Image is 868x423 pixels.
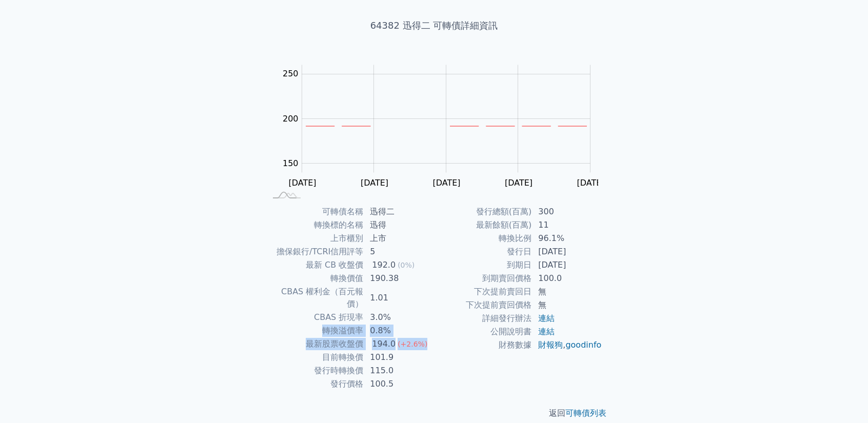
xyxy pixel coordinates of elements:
[364,351,434,364] td: 101.9
[361,178,388,188] tspan: [DATE]
[364,205,434,218] td: 迅得二
[278,65,606,209] g: Chart
[532,245,602,258] td: [DATE]
[817,374,868,423] div: 聊天小工具
[364,232,434,245] td: 上市
[434,258,532,272] td: 到期日
[434,338,532,352] td: 財務數據
[532,218,602,232] td: 11
[398,261,415,269] span: (0%)
[532,298,602,312] td: 無
[283,158,299,168] tspan: 150
[532,232,602,245] td: 96.1%
[364,324,434,337] td: 0.8%
[370,259,398,271] div: 192.0
[434,205,532,218] td: 發行總額(百萬)
[370,338,398,350] div: 194.0
[364,245,434,258] td: 5
[817,374,868,423] iframe: Chat Widget
[266,364,364,377] td: 發行時轉換價
[505,178,532,188] tspan: [DATE]
[434,298,532,312] td: 下次提前賣回價格
[398,340,427,348] span: (+2.6%)
[538,313,555,323] a: 連結
[434,245,532,258] td: 發行日
[266,232,364,245] td: 上市櫃別
[434,325,532,338] td: 公開說明書
[532,338,602,352] td: ,
[266,258,364,272] td: 最新 CB 收盤價
[434,272,532,285] td: 到期賣回價格
[364,364,434,377] td: 115.0
[266,377,364,391] td: 發行價格
[266,351,364,364] td: 目前轉換價
[283,114,299,124] tspan: 200
[434,312,532,325] td: 詳細發行辦法
[538,327,555,336] a: 連結
[434,285,532,298] td: 下次提前賣回日
[266,218,364,232] td: 轉換標的名稱
[364,218,434,232] td: 迅得
[434,218,532,232] td: 最新餘額(百萬)
[565,408,606,418] a: 可轉債列表
[434,232,532,245] td: 轉換比例
[364,285,434,311] td: 1.01
[266,205,364,218] td: 可轉債名稱
[283,69,299,78] tspan: 250
[253,18,615,33] h1: 64382 迅得二 可轉債詳細資訊
[364,311,434,324] td: 3.0%
[532,285,602,298] td: 無
[266,311,364,324] td: CBAS 折現率
[289,178,317,188] tspan: [DATE]
[266,285,364,311] td: CBAS 權利金（百元報價）
[433,178,461,188] tspan: [DATE]
[532,272,602,285] td: 100.0
[266,245,364,258] td: 擔保銀行/TCRI信用評等
[253,407,615,419] p: 返回
[266,324,364,337] td: 轉換溢價率
[266,272,364,285] td: 轉換價值
[532,205,602,218] td: 300
[577,178,605,188] tspan: [DATE]
[532,258,602,272] td: [DATE]
[266,337,364,351] td: 最新股票收盤價
[364,272,434,285] td: 190.38
[565,340,601,350] a: goodinfo
[538,340,563,350] a: 財報狗
[364,377,434,391] td: 100.5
